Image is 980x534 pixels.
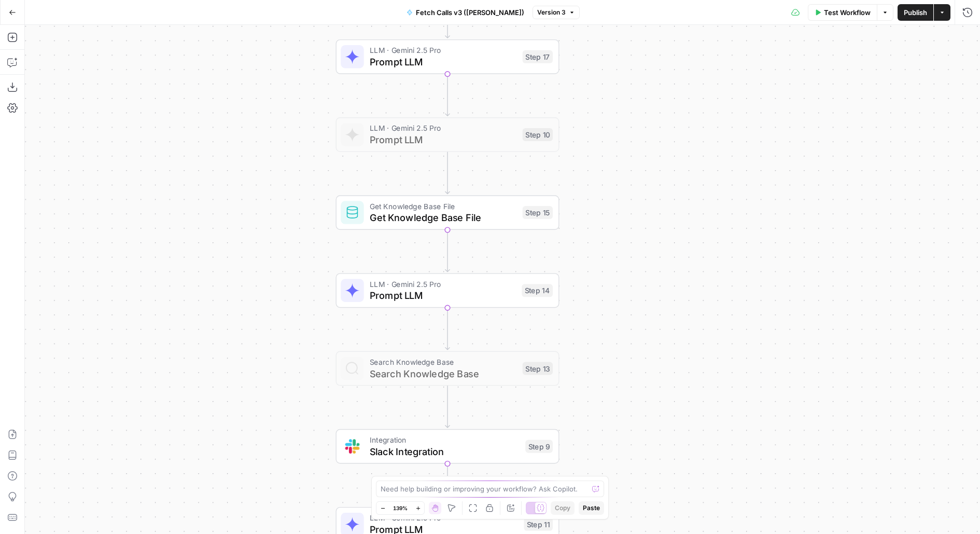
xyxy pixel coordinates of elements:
span: LLM · Gemini 2.5 Pro [370,122,517,134]
span: Prompt LLM [370,54,517,69]
span: Prompt LLM [370,132,517,147]
span: Fetch Calls v3 ([PERSON_NAME]) [416,7,524,18]
div: Step 15 [523,206,553,219]
div: Step 9 [525,440,553,453]
div: LLM · Gemini 2.5 ProPrompt LLMStep 17 [335,39,559,74]
button: Paste [579,501,604,515]
button: Fetch Calls v3 ([PERSON_NAME]) [400,4,530,21]
div: Step 17 [523,50,553,63]
button: Copy [551,501,575,515]
span: Get Knowledge Base File [370,210,517,225]
span: Slack Integration [370,444,520,459]
g: Edge from step_17 to step_10 [445,74,450,116]
span: LLM · Gemini 2.5 Pro [370,45,517,56]
div: Step 10 [523,128,553,141]
img: Slack-mark-RGB.png [345,439,360,454]
span: LLM · Gemini 2.5 Pro [370,278,516,290]
span: Version 3 [537,8,566,17]
div: LLM · Gemini 2.5 ProPrompt LLMStep 14 [335,273,559,308]
span: 139% [393,504,408,512]
div: Search Knowledge BaseSearch Knowledge BaseStep 13 [335,351,559,386]
g: Edge from step_14 to step_13 [445,307,450,350]
div: LLM · Gemini 2.5 ProPrompt LLMStep 10 [335,117,559,152]
div: Step 14 [522,284,553,297]
div: Step 11 [524,518,553,531]
g: Edge from step_10 to step_15 [445,152,450,194]
span: Search Knowledge Base [370,366,517,381]
span: Copy [555,503,570,513]
span: Prompt LLM [370,289,516,303]
span: Get Knowledge Base File [370,200,517,212]
div: IntegrationSlack IntegrationStep 9 [335,429,559,464]
g: Edge from step_13 to step_9 [445,385,450,428]
button: Test Workflow [808,4,877,21]
div: Get Knowledge Base FileGet Knowledge Base FileStep 15 [335,195,559,230]
g: Edge from step_15 to step_14 [445,229,450,272]
span: Paste [583,503,600,513]
span: Search Knowledge Base [370,356,517,367]
span: LLM · Gemini 2.5 Pro [370,512,518,524]
span: Publish [904,7,927,18]
div: Step 13 [523,362,553,375]
span: Test Workflow [824,7,871,18]
span: Integration [370,434,520,445]
button: Version 3 [533,6,580,19]
button: Publish [898,4,933,21]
